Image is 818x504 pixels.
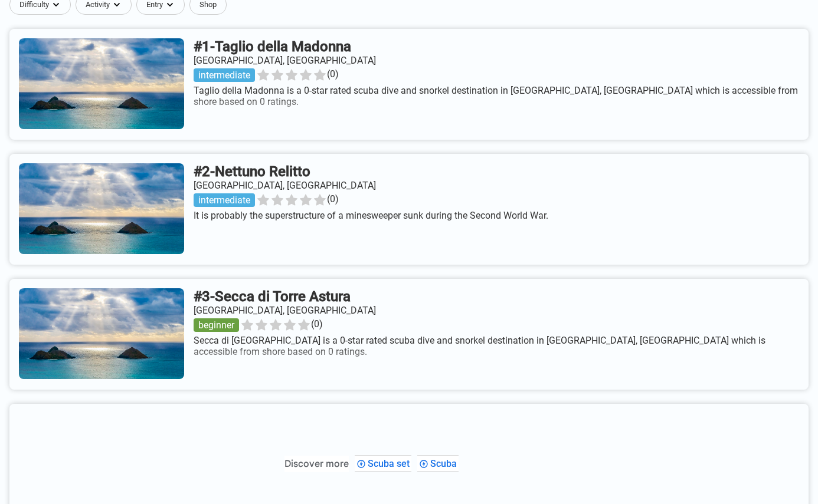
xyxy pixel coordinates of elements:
span: Scuba set [368,458,413,469]
div: Scuba set [355,455,411,472]
div: These are topics related to the article that might interest you [284,456,349,472]
div: Scuba [417,455,459,472]
span: Scuba [430,458,460,469]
